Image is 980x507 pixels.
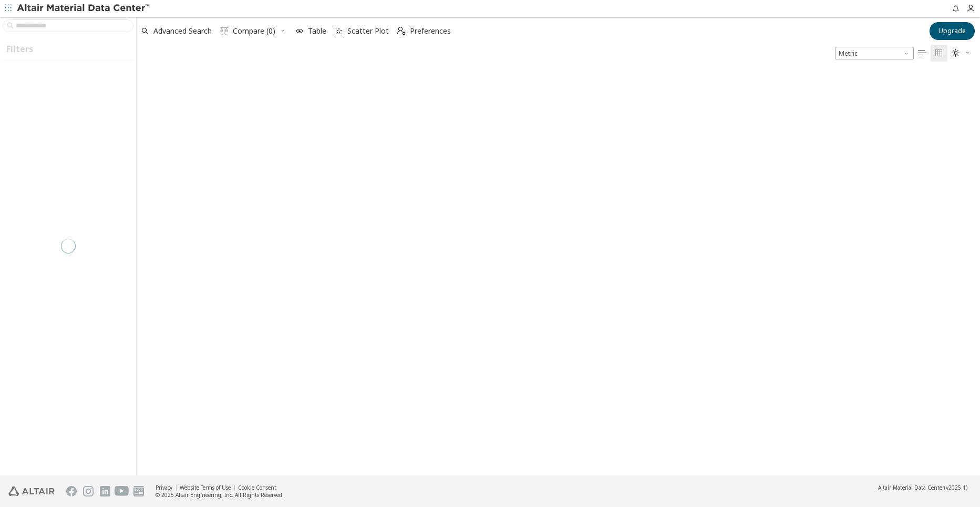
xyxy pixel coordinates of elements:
div: (v2025.1) [878,484,967,491]
span: Metric [835,47,914,59]
span: Scatter Plot [347,27,389,35]
i:  [952,49,960,57]
button: Theme [947,45,975,62]
div: Unit System [835,47,914,59]
button: Table View [914,45,931,62]
i:  [935,49,943,57]
span: Advanced Search [153,27,212,35]
a: Cookie Consent [238,484,276,491]
i:  [220,27,229,35]
img: Altair Material Data Center [17,3,151,14]
span: Upgrade [938,27,966,35]
span: Table [308,27,326,35]
i:  [397,27,406,35]
a: Privacy [156,484,172,491]
span: Altair Material Data Center [878,484,944,491]
div: © 2025 Altair Engineering, Inc. All Rights Reserved. [156,491,284,499]
i:  [918,49,926,57]
a: Website Terms of Use [180,484,231,491]
button: Upgrade [930,22,975,40]
span: Compare (0) [233,27,275,35]
img: Altair Engineering [8,486,55,496]
button: Tile View [931,45,947,62]
span: Preferences [410,27,451,35]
